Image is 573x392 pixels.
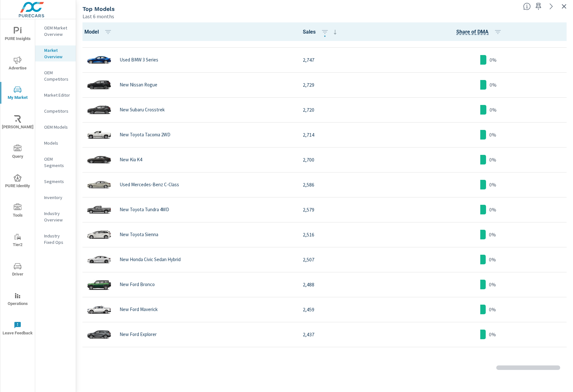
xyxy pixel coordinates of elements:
p: Competitors [44,108,71,114]
span: PURE Insights [2,27,33,43]
p: New Toyota Sienna [120,232,158,237]
div: OEM Market Overview [35,23,76,39]
div: Industry Fixed Ops [35,231,76,247]
p: 0% [489,231,496,238]
p: 0% [489,206,496,213]
div: Inventory [35,193,76,202]
span: Share of DMA [456,28,504,36]
div: OEM Models [35,122,76,132]
div: Segments [35,177,76,186]
p: 0% [490,106,497,114]
p: OEM Segments [44,156,71,169]
img: glamour [86,300,112,319]
p: New Ford Explorer [120,332,157,337]
div: OEM Segments [35,154,76,170]
span: Advertise [2,56,33,72]
p: 2,714 [303,131,385,139]
span: Model Sales / Total Market Sales. [456,28,489,36]
span: Leave Feedback [2,321,33,337]
p: 0% [489,256,496,263]
p: New Honda Civic Sedan Hybrid [120,257,181,262]
p: Inventory [44,194,71,201]
img: glamour [86,325,112,344]
p: 2,507 [303,256,385,263]
img: glamour [86,50,112,69]
img: glamour [86,200,112,219]
p: 0% [489,156,496,164]
p: Segments [44,178,71,185]
p: 0% [489,181,496,188]
p: 2,700 [303,156,385,164]
p: 2,516 [303,231,385,238]
p: OEM Competitors [44,69,71,82]
p: New Toyota Tundra 4WD [120,207,169,212]
p: OEM Market Overview [44,25,71,37]
span: Tools [2,204,33,219]
p: 2,586 [303,181,385,188]
img: glamour [86,75,112,94]
p: New Ford Maverick [120,307,158,312]
p: 2,579 [303,206,385,213]
span: Tier2 [2,233,33,249]
img: glamour [86,175,112,194]
div: Industry Overview [35,209,76,225]
p: Used BMW 3 Series [120,57,158,63]
p: New Kia K4 [120,157,142,163]
p: 2,729 [303,81,385,89]
p: 2,459 [303,306,385,313]
div: OEM Competitors [35,68,76,84]
span: Sales [303,28,339,36]
span: PURE Identity [2,174,33,190]
p: Used Mercedes-Benz C-Class [120,182,179,188]
h5: Top Models [82,5,115,12]
p: 0% [489,306,496,313]
div: Market Overview [35,45,76,61]
img: glamour [86,225,112,244]
p: New Nissan Rogue [120,82,157,88]
span: Operations [2,292,33,308]
span: Find the biggest opportunities within your model lineup nationwide. [Source: Market registration ... [523,3,531,10]
p: New Toyota Tacoma 2WD [120,132,170,138]
p: New Subaru Crosstrek [120,107,165,113]
p: 2,747 [303,56,385,64]
p: Market Overview [44,47,71,60]
p: 2,437 [303,331,385,338]
img: glamour [86,100,112,119]
span: Model [84,28,114,36]
div: Competitors [35,106,76,116]
p: Market Editor [44,92,71,98]
p: 0% [490,56,497,64]
p: Industry Overview [44,210,71,223]
button: Exit Fullscreen [559,1,569,12]
span: Driver [2,262,33,278]
p: Models [44,140,71,146]
p: 2,720 [303,106,385,114]
span: [PERSON_NAME] [2,115,33,131]
a: See more details in report [546,1,556,12]
img: glamour [86,275,112,294]
p: New Ford Bronco [120,282,155,287]
div: nav menu [0,19,35,343]
p: 2,488 [303,281,385,288]
p: 0% [489,281,496,288]
span: Save this to your personalized report [533,1,544,12]
p: 0% [490,81,497,89]
img: glamour [86,150,112,169]
p: Last 6 months [82,12,114,20]
span: Query [2,145,33,160]
p: OEM Models [44,124,71,130]
p: 0% [489,331,496,338]
img: glamour [86,125,112,144]
span: My Market [2,86,33,101]
img: glamour [86,250,112,269]
p: Industry Fixed Ops [44,233,71,245]
p: 0% [489,131,496,139]
div: Models [35,138,76,148]
div: Market Editor [35,90,76,100]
